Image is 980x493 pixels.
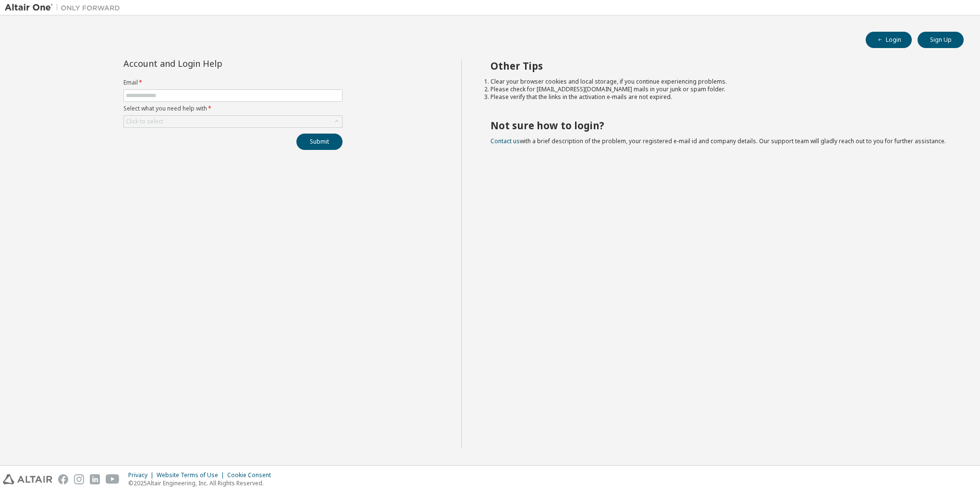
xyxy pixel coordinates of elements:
[490,60,947,72] h2: Other Tips
[128,479,277,487] p: © 2025 Altair Engineering, Inc. All Rights Reserved.
[5,3,125,12] img: Altair One
[490,93,947,101] li: Please verify that the links in the activation e-mails are not expired.
[123,105,343,112] label: Select what you need help with
[866,32,912,48] button: Login
[490,137,946,145] span: with a brief description of the problem, your registered e-mail id and company details. Our suppo...
[106,474,120,484] img: youtube.svg
[227,471,277,479] div: Cookie Consent
[490,137,520,145] a: Contact us
[90,474,100,484] img: linkedin.svg
[123,60,299,67] div: Account and Login Help
[296,134,343,150] button: Submit
[128,471,157,479] div: Privacy
[123,79,343,86] label: Email
[58,474,68,484] img: facebook.svg
[157,471,227,479] div: Website Terms of Use
[490,119,947,132] h2: Not sure how to login?
[124,116,342,127] div: Click to select
[490,86,947,93] li: Please check for [EMAIL_ADDRESS][DOMAIN_NAME] mails in your junk or spam folder.
[74,474,84,484] img: instagram.svg
[918,32,964,48] button: Sign Up
[3,474,52,484] img: altair_logo.svg
[126,118,163,125] div: Click to select
[490,78,947,86] li: Clear your browser cookies and local storage, if you continue experiencing problems.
